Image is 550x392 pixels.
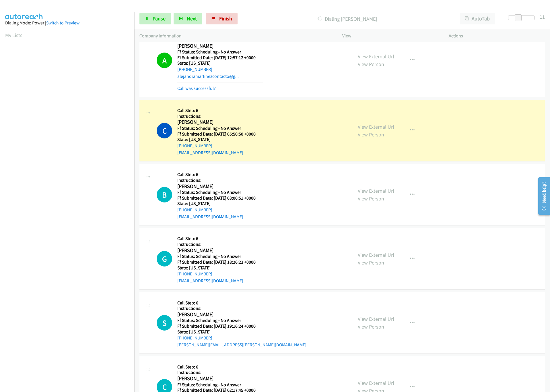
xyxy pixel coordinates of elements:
a: [PHONE_NUMBER] [177,67,212,72]
h2: [PERSON_NAME] [177,183,263,190]
h5: Ff Submitted Date: [DATE] 05:50:50 +0000 [177,131,263,137]
h5: Ff Status: Scheduling - No Answer [177,382,263,388]
h2: [PERSON_NAME] [177,311,263,318]
p: View [342,32,438,39]
h5: Call Step: 6 [177,300,306,306]
h5: Instructions: [177,370,263,375]
div: The call is yet to be attempted [157,251,172,267]
h5: Ff Status: Scheduling - No Answer [177,190,263,195]
h5: Ff Status: Scheduling - No Answer [177,49,263,55]
a: View Person [358,195,384,202]
span: Next [187,15,197,22]
a: View External Url [358,316,394,322]
a: Switch to Preview [46,20,79,26]
h5: Ff Status: Scheduling - No Answer [177,254,263,259]
h5: State: [US_STATE] [177,265,263,271]
div: The call is yet to be attempted [157,315,172,331]
a: Finish [206,13,238,24]
a: [PERSON_NAME][EMAIL_ADDRESS][PERSON_NAME][DOMAIN_NAME] [177,342,306,347]
div: The call is yet to be attempted [157,187,172,202]
a: [PHONE_NUMBER] [177,335,212,341]
a: View External Url [358,188,394,194]
h5: Ff Status: Scheduling - No Answer [177,318,306,323]
h5: State: [US_STATE] [177,60,263,66]
h5: State: [US_STATE] [177,329,306,335]
button: Next [174,13,202,24]
a: View External Url [358,252,394,258]
h5: State: [US_STATE] [177,201,263,206]
h2: [PERSON_NAME] [177,247,263,254]
h1: S [157,315,172,331]
p: Dialing [PERSON_NAME] [245,15,449,23]
a: [EMAIL_ADDRESS][DOMAIN_NAME] [177,214,243,219]
a: View Person [358,259,384,266]
h2: [PERSON_NAME] [177,119,263,125]
iframe: Resource Center [534,173,550,219]
h5: Ff Submitted Date: [DATE] 19:16:24 +0000 [177,323,306,329]
a: View External Url [358,380,394,386]
h5: Call Step: 6 [177,364,263,370]
div: 11 [540,13,545,21]
h5: Instructions: [177,177,263,183]
a: View External Url [358,53,394,60]
h5: Call Step: 6 [177,108,263,113]
h5: Instructions: [177,242,263,247]
span: Pause [153,15,166,22]
a: [PHONE_NUMBER] [177,143,212,148]
h5: Ff Submitted Date: [DATE] 03:00:51 +0000 [177,195,263,201]
button: AutoTab [460,13,495,24]
a: View Person [358,61,384,67]
h5: Ff Submitted Date: [DATE] 18:26:23 +0000 [177,259,263,265]
a: My Lists [5,32,22,38]
a: Call was successful? [177,86,216,91]
a: [EMAIL_ADDRESS][DOMAIN_NAME] [177,278,243,283]
a: [PHONE_NUMBER] [177,271,212,277]
a: View External Url [358,123,394,130]
a: [EMAIL_ADDRESS][DOMAIN_NAME] [177,150,243,155]
h1: A [157,53,172,68]
h5: State: [US_STATE] [177,137,263,142]
h1: C [157,123,172,138]
h5: Call Step: 6 [177,172,263,177]
h2: [PERSON_NAME] [177,43,263,49]
a: View Person [358,323,384,330]
a: [PHONE_NUMBER] [177,207,212,213]
p: Actions [449,32,545,39]
h1: G [157,251,172,267]
h1: B [157,187,172,202]
div: Dialing Mode: Power | [5,20,129,26]
h5: Ff Status: Scheduling - No Answer [177,125,263,131]
a: alejandramartinezcontacto@g... [177,74,239,79]
h5: Call Step: 6 [177,236,263,242]
h5: Instructions: [177,113,263,119]
iframe: Dialpad [5,44,134,317]
h5: Instructions: [177,306,306,311]
span: Finish [219,15,232,22]
a: View Person [358,131,384,138]
h2: [PERSON_NAME] [177,375,263,382]
p: Company Information [139,32,332,39]
h5: Ff Submitted Date: [DATE] 12:57:12 +0000 [177,55,263,61]
a: Pause [139,13,171,24]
